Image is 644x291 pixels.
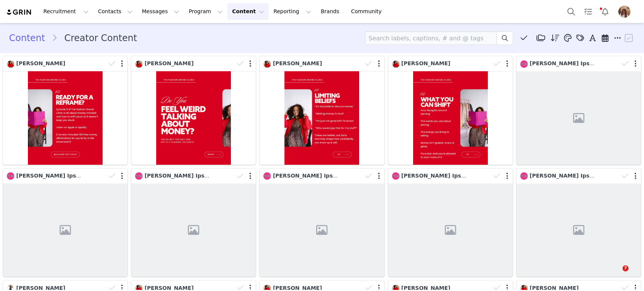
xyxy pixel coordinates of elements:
[401,60,450,66] span: [PERSON_NAME]
[135,172,143,180] img: d48cbfeb-0ed6-4564-a7b6-308e77b7b093.jpg
[530,173,603,179] span: [PERSON_NAME] Ipswich
[347,3,390,20] a: Community
[580,3,596,20] a: Tasks
[520,172,528,180] img: d48cbfeb-0ed6-4564-a7b6-308e77b7b093.jpg
[365,31,497,45] input: Search labels, captions, # and @ tags
[401,173,475,179] span: [PERSON_NAME] Ipswich
[401,285,450,291] span: [PERSON_NAME]
[16,60,65,66] span: [PERSON_NAME]
[392,60,400,68] img: 8d553196-df6f-4b2b-ab2c-6c1c1e669412.jpg
[263,60,271,68] img: 8d553196-df6f-4b2b-ab2c-6c1c1e669412.jpg
[273,173,346,179] span: [PERSON_NAME] Ipswich
[144,173,218,179] span: [PERSON_NAME] Ipswich
[520,60,528,68] img: d48cbfeb-0ed6-4564-a7b6-308e77b7b093.jpg
[7,172,14,180] img: d48cbfeb-0ed6-4564-a7b6-308e77b7b093.jpg
[137,3,184,20] button: Messages
[7,60,14,68] img: 8d553196-df6f-4b2b-ab2c-6c1c1e669412.jpg
[269,3,316,20] button: Reporting
[530,60,603,66] span: [PERSON_NAME] Ipswich
[273,60,322,66] span: [PERSON_NAME]
[392,172,400,180] img: d48cbfeb-0ed6-4564-a7b6-308e77b7b093.jpg
[597,3,613,20] button: Notifications
[39,3,93,20] button: Recruitment
[607,265,625,283] iframe: Intercom live chat
[6,9,32,16] img: grin logo
[9,31,52,45] a: Content
[16,285,65,291] span: [PERSON_NAME]
[618,6,630,18] img: bff6f5da-c049-4168-bbdf-4e3ee95c1c62.png
[144,285,194,291] span: [PERSON_NAME]
[530,285,579,291] span: [PERSON_NAME]
[16,173,90,179] span: [PERSON_NAME] Ipswich
[227,3,269,20] button: Content
[184,3,227,20] button: Program
[316,3,346,20] a: Brands
[263,172,271,180] img: d48cbfeb-0ed6-4564-a7b6-308e77b7b093.jpg
[563,3,579,20] button: Search
[273,285,322,291] span: [PERSON_NAME]
[144,60,194,66] span: [PERSON_NAME]
[135,60,143,68] img: 8d553196-df6f-4b2b-ab2c-6c1c1e669412.jpg
[94,3,137,20] button: Contacts
[614,6,638,18] button: Profile
[622,265,629,271] span: 7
